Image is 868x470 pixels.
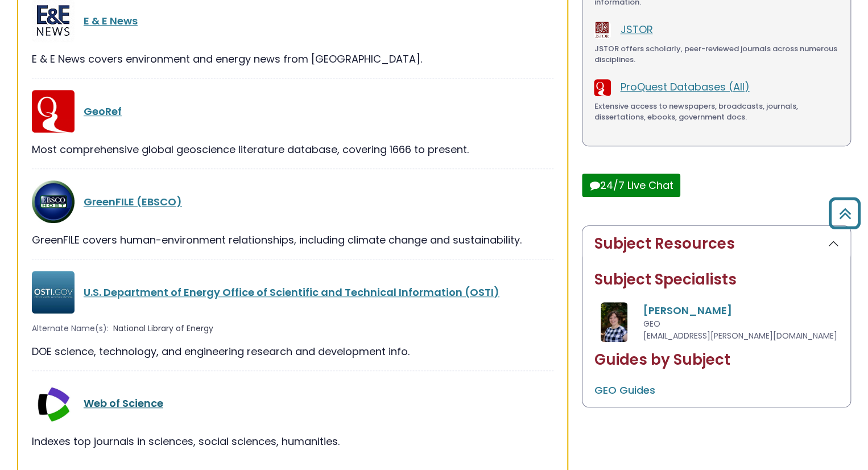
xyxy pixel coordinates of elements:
[113,323,213,335] span: National Library of Energy
[594,351,839,369] h2: Guides by Subject
[32,434,553,449] div: Indexes top journals in sciences, social sciences, humanities.
[84,104,122,118] a: GeoRef
[84,195,182,209] a: GreenFILE (EBSCO)
[824,203,865,224] a: Back to Top
[84,14,138,28] a: E & E News
[643,330,837,341] span: [EMAIL_ADDRESS][PERSON_NAME][DOMAIN_NAME]
[643,303,731,318] a: [PERSON_NAME]
[84,285,499,299] a: U.S. Department of Energy Office of Scientific and Technical Information (OSTI)
[620,80,749,94] a: ProQuest Databases (All)
[620,22,652,36] a: JSTOR
[32,232,553,248] div: GreenFILE covers human-environment relationships, including climate change and sustainability.
[32,51,553,67] div: E & E News covers environment and energy news from [GEOGRAPHIC_DATA].
[32,323,109,335] span: Alternate Name(s):
[601,302,627,342] img: Amanda Matthysse
[594,271,839,288] h2: Subject Specialists
[84,396,163,410] a: Web of Science
[582,174,680,197] button: 24/7 Live Chat
[594,101,839,123] div: Extensive access to newspapers, broadcasts, journals, dissertations, ebooks, government docs.
[594,383,655,397] a: GEO Guides
[32,344,553,359] div: DOE science, technology, and engineering research and development info.
[582,226,850,262] button: Subject Resources
[594,43,839,65] div: JSTOR offers scholarly, peer-reviewed journals across numerous disciplines.
[32,142,553,157] div: Most comprehensive global geoscience literature database, covering 1666 to present.
[643,318,660,329] span: GEO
